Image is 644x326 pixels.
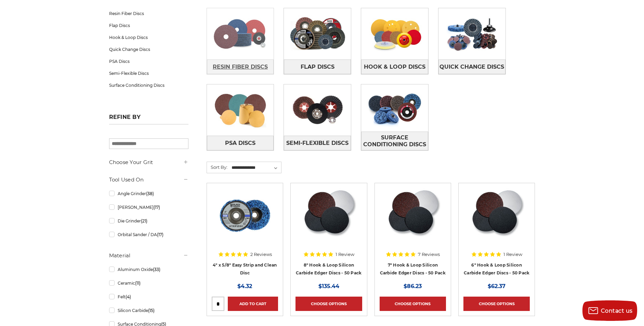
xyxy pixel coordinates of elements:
label: Sort By: [207,162,227,172]
a: PSA Discs [207,136,274,150]
a: Choose Options [380,297,446,311]
h5: Material [109,252,188,260]
span: Semi-Flexible Discs [286,137,349,149]
span: (4) [126,294,131,299]
a: Quick Change Discs [438,59,505,74]
a: Silicon Carbide [109,304,188,316]
a: Flap Discs [284,59,351,74]
a: Add to Cart [228,297,278,311]
img: Silicon Carbide 7" Hook & Loop Edger Discs [385,188,441,243]
img: Semi-Flexible Discs [284,86,351,134]
span: Contact us [601,308,633,314]
span: Surface Conditioning Discs [362,132,428,150]
img: Quick Change Discs [438,10,505,57]
a: Flap Discs [109,19,188,31]
a: Semi-Flexible Discs [109,67,188,79]
span: 2 Reviews [250,252,272,257]
a: 8" Hook & Loop Silicon Carbide Edger Discs - 50 Pack [296,262,362,275]
img: Silicon Carbide 8" Hook & Loop Edger Discs [301,188,356,243]
span: (38) [146,191,154,196]
a: 4" x 5/8" Easy Strip and Clean Disc [213,262,277,275]
a: Resin Fiber Discs [109,8,188,19]
span: 1 Review [336,252,354,257]
span: $86.23 [404,283,422,289]
img: Resin Fiber Discs [207,10,274,57]
select: Sort By: [231,163,281,173]
span: (17) [157,232,163,237]
span: Hook & Loop Discs [364,61,425,73]
span: Quick Change Discs [439,61,504,73]
a: [PERSON_NAME] [109,201,188,213]
img: Silicon Carbide 6" Hook & Loop Edger Discs [469,188,524,243]
span: $4.32 [237,283,252,289]
a: Resin Fiber Discs [207,59,274,74]
a: Silicon Carbide 6" Hook & Loop Edger Discs [463,188,530,254]
span: (33) [153,267,160,272]
a: Surface Conditioning Discs [109,79,188,91]
img: Surface Conditioning Discs [361,84,428,132]
button: Contact us [582,300,637,321]
a: Felt [109,291,188,303]
h5: Choose Your Grit [109,158,188,166]
a: 7" Hook & Loop Silicon Carbide Edger Discs - 50 Pack [380,262,446,275]
a: Hook & Loop Discs [361,59,428,74]
img: Flap Discs [284,10,351,57]
a: Silicon Carbide 8" Hook & Loop Edger Discs [295,188,362,254]
a: Semi-Flexible Discs [284,136,351,150]
a: Surface Conditioning Discs [361,132,428,150]
span: $135.44 [318,283,339,289]
a: Aluminum Oxide [109,263,188,275]
span: $62.37 [488,283,505,289]
a: PSA Discs [109,55,188,67]
a: Ceramic [109,277,188,289]
a: Choose Options [295,297,362,311]
a: Silicon Carbide 7" Hook & Loop Edger Discs [380,188,446,254]
span: (11) [135,281,141,286]
span: 1 Review [503,252,522,257]
span: PSA Discs [225,137,255,149]
h5: Refine by [109,114,188,124]
a: 4" x 5/8" easy strip and clean discs [212,188,278,254]
img: 4" x 5/8" easy strip and clean discs [218,188,272,243]
a: Quick Change Discs [109,43,188,55]
span: Flap Discs [301,61,334,73]
a: Die Grinder [109,215,188,227]
span: (21) [141,218,147,223]
span: (17) [154,205,160,210]
img: Hook & Loop Discs [361,10,428,57]
a: Angle Grinder [109,188,188,200]
a: Hook & Loop Discs [109,31,188,43]
a: 6" Hook & Loop Silicon Carbide Edger Discs - 50 Pack [464,262,529,275]
span: 7 Reviews [418,252,440,257]
img: PSA Discs [207,86,274,134]
a: Orbital Sander / DA [109,229,188,241]
h5: Tool Used On [109,176,188,184]
a: Choose Options [463,297,530,311]
span: Resin Fiber Discs [213,61,268,73]
span: (15) [148,308,155,313]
